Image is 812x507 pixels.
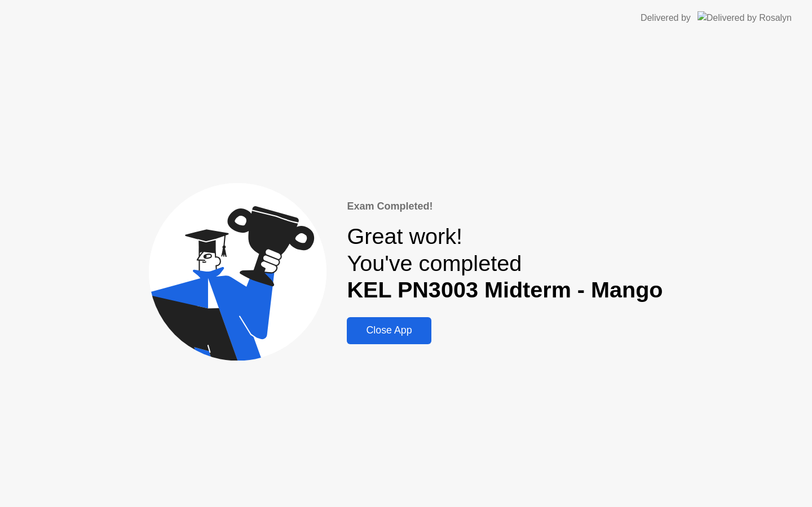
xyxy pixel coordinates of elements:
div: Exam Completed! [347,199,663,214]
div: Close App [350,324,427,336]
div: Great work! You've completed [347,223,663,304]
b: KEL PN3003 Midterm - Mango [347,277,663,302]
img: Delivered by Rosalyn [698,11,792,24]
button: Close App [347,317,431,344]
div: Delivered by [641,11,691,25]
